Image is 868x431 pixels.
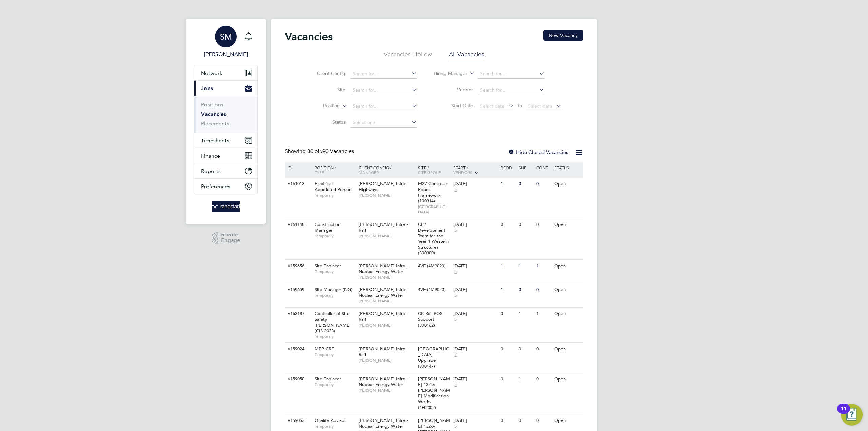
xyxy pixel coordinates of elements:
label: Position [301,103,340,110]
span: [PERSON_NAME] Infra - Rail [359,311,408,322]
span: Site Group [418,170,441,175]
div: ID [286,162,310,173]
span: [PERSON_NAME] [359,388,415,393]
div: 1 [499,283,517,296]
input: Search for... [478,85,545,95]
span: Finance [201,153,220,159]
span: [PERSON_NAME] Infra - Rail [359,346,408,357]
div: 1 [517,308,535,320]
span: Temporary [315,382,355,387]
div: [DATE] [453,311,497,317]
a: Go to home page [194,201,258,212]
div: 0 [517,283,535,296]
div: Open [553,414,582,427]
div: Open [553,343,582,355]
div: V159656 [286,260,310,272]
button: Jobs [194,81,257,96]
button: Network [194,65,257,80]
div: [DATE] [453,263,497,269]
div: Open [553,178,582,190]
span: [PERSON_NAME] [359,193,415,198]
span: Site Engineer [315,376,341,382]
div: 0 [535,178,552,190]
div: V163187 [286,308,310,320]
span: Quality Advisor [315,417,346,423]
span: 5 [453,382,458,388]
span: To [515,101,524,110]
nav: Main navigation [186,19,266,224]
label: Status [307,119,346,125]
span: [PERSON_NAME] Infra - Highways [359,181,408,192]
div: Open [553,218,582,231]
span: Jobs [201,85,213,92]
div: V159659 [286,283,310,296]
span: 5 [453,293,458,298]
div: 0 [535,414,552,427]
button: Reports [194,163,257,178]
div: Showing [285,148,355,155]
div: Position / [310,162,357,178]
div: 0 [517,218,535,231]
span: Temporary [315,193,355,198]
label: Site [307,86,346,93]
span: [PERSON_NAME] [359,275,415,280]
div: Status [553,162,582,173]
div: V161140 [286,218,310,231]
div: [DATE] [453,181,497,187]
div: Jobs [194,96,257,133]
span: 7 [453,352,458,358]
button: Preferences [194,179,257,194]
div: [DATE] [453,376,497,382]
div: Open [553,260,582,272]
span: [PERSON_NAME] Infra - Nuclear Energy Water [359,287,408,298]
li: Vacancies I follow [384,50,432,62]
span: Temporary [315,293,355,298]
a: Powered byEngage [212,232,240,245]
div: Conf [535,162,552,173]
a: SM[PERSON_NAME] [194,26,258,58]
label: Hiring Manager [428,70,467,77]
div: [DATE] [453,287,497,293]
div: 0 [499,218,517,231]
span: 5 [453,317,458,322]
span: [GEOGRAPHIC_DATA] [418,204,450,215]
div: 11 [841,409,847,417]
input: Select one [350,118,417,128]
span: [PERSON_NAME] [359,298,415,304]
div: Sub [517,162,535,173]
a: Vacancies [201,111,226,117]
div: Open [553,373,582,386]
span: [PERSON_NAME] [359,322,415,328]
div: 0 [499,414,517,427]
input: Search for... [350,85,417,95]
span: Temporary [315,352,355,357]
div: 1 [517,260,535,272]
span: Temporary [315,424,355,429]
span: Reports [201,168,221,174]
div: Start / [452,162,499,179]
button: Open Resource Center, 11 new notifications [841,404,863,426]
span: Temporary [315,334,355,339]
input: Search for... [350,102,417,111]
span: 4VF (4M9020) [418,263,446,269]
div: 0 [535,283,552,296]
span: Temporary [315,233,355,239]
span: Network [201,70,222,76]
span: Preferences [201,183,230,190]
span: 5 [453,424,458,429]
span: SM [220,32,232,41]
span: [GEOGRAPHIC_DATA] Upgrade (300147) [418,346,449,369]
div: 0 [499,373,517,386]
span: [PERSON_NAME] [359,358,415,363]
div: 0 [499,308,517,320]
span: 30 of [307,148,319,155]
span: M27 Concrete Roads Framework (100314) [418,181,447,204]
label: Client Config [307,70,346,76]
span: [PERSON_NAME] Infra - Nuclear Energy Water [359,263,408,274]
span: 4VF (4M9020) [418,287,446,292]
button: New Vacancy [543,30,583,41]
span: [PERSON_NAME] Infra - Nuclear Energy Water [359,376,408,388]
div: 1 [499,260,517,272]
div: 0 [535,218,552,231]
div: 1 [499,178,517,190]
